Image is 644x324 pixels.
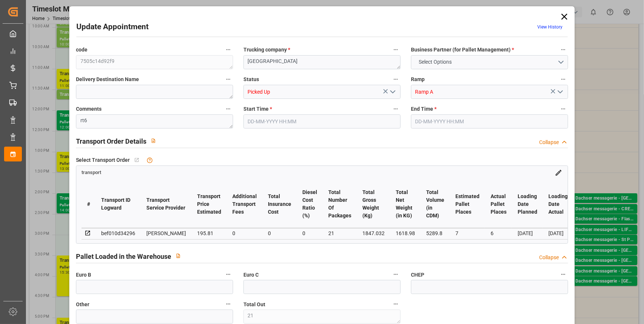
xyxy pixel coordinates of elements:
span: Other [76,301,89,308]
button: Delivery Destination Name [223,74,233,84]
h2: Pallet Loaded in the Warehouse [76,251,171,261]
button: Comments [223,104,233,114]
th: Total Gross Weight (Kg) [357,180,390,228]
textarea: [GEOGRAPHIC_DATA] [243,55,401,69]
div: 0 [268,229,291,238]
span: Euro B [76,271,91,279]
span: Total Out [243,301,265,308]
button: open menu [554,86,565,98]
input: DD-MM-YYYY HH:MM [243,114,401,128]
span: Trucking company [243,46,290,54]
div: [DATE] [518,229,537,238]
div: 1847.032 [362,229,385,238]
button: Start Time * [391,104,401,114]
span: Business Partner (for Pallet Management) [411,46,514,54]
textarea: rt6 [76,114,233,128]
a: View History [537,24,562,30]
span: transport [82,170,101,176]
th: Actual Pallet Places [485,180,512,228]
th: # [82,180,96,228]
div: 7 [455,229,479,238]
button: open menu [411,55,568,69]
span: End Time [411,105,436,113]
div: Collapse [539,254,559,261]
th: Total Insurance Cost [262,180,297,228]
button: Ramp [558,74,568,84]
button: code [223,45,233,54]
h2: Transport Order Details [76,136,146,146]
div: [DATE] [548,229,568,238]
textarea: 21 [243,310,401,324]
th: Transport ID Logward [96,180,141,228]
button: Business Partner (for Pallet Management) * [558,45,568,54]
button: Trucking company * [391,45,401,54]
button: Status [391,74,401,84]
div: 5289.8 [426,229,444,238]
div: Collapse [539,138,559,146]
textarea: 7505c14d92f9 [76,55,233,69]
div: 195.81 [197,229,221,238]
input: Type to search/select [243,85,401,99]
th: Additional Transport Fees [227,180,262,228]
th: Loading Date Actual [543,180,573,228]
button: CHEP [558,270,568,279]
div: [PERSON_NAME] [146,229,186,238]
a: transport [82,169,101,175]
div: bef010d34296 [101,229,135,238]
button: End Time * [558,104,568,114]
th: Total Number Of Packages [323,180,357,228]
input: DD-MM-YYYY HH:MM [411,114,568,128]
div: 0 [232,229,257,238]
span: Start Time [243,105,272,113]
div: 0 [302,229,317,238]
th: Diesel Cost Ratio (%) [297,180,323,228]
span: Comments [76,105,102,113]
th: Loading Date Planned [512,180,543,228]
th: Transport Price Estimated [192,180,227,228]
input: Type to search/select [411,85,568,99]
th: Transport Service Provider [141,180,192,228]
div: 1618.98 [396,229,415,238]
button: open menu [386,86,398,98]
span: Select Transport Order [76,156,130,164]
span: Select Options [415,58,455,66]
span: CHEP [411,271,424,279]
span: Status [243,76,259,83]
h2: Update Appointment [76,21,149,33]
th: Estimated Pallet Places [450,180,485,228]
th: Total Volume (in CDM) [421,180,450,228]
button: Other [223,299,233,309]
button: View description [171,249,185,263]
button: Euro B [223,270,233,279]
span: Euro C [243,271,259,279]
th: Total Net Weight (in KG) [390,180,421,228]
button: Euro C [391,270,401,279]
button: View description [146,134,160,148]
span: code [76,46,87,54]
div: 21 [328,229,351,238]
button: Total Out [391,299,401,309]
div: 6 [491,229,507,238]
span: Ramp [411,76,425,83]
span: Delivery Destination Name [76,76,139,83]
